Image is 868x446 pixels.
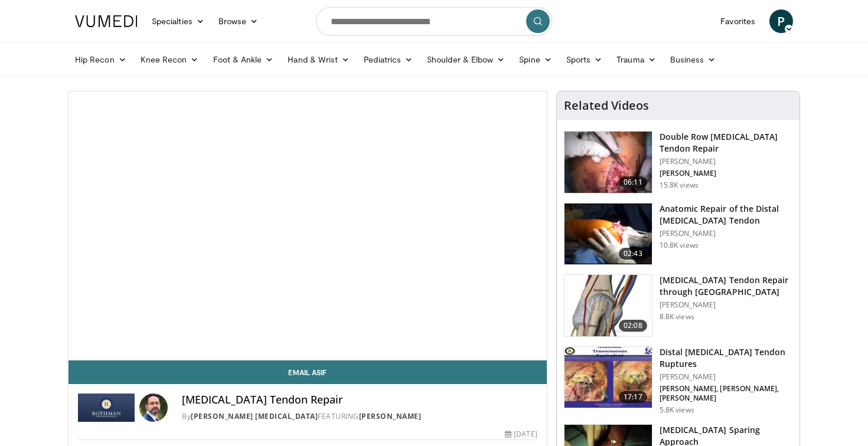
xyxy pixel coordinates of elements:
p: [PERSON_NAME], [PERSON_NAME], [PERSON_NAME] [660,384,792,403]
a: 06:11 Double Row [MEDICAL_DATA] Tendon Repair [PERSON_NAME] [PERSON_NAME] 15.8K views [564,131,792,194]
a: Specialties [145,9,211,33]
a: Spine [512,48,559,71]
a: Hip Recon [68,48,133,71]
h3: [MEDICAL_DATA] Tendon Repair through [GEOGRAPHIC_DATA] [660,274,792,298]
p: [PERSON_NAME] [660,372,792,382]
a: Knee Recon [133,48,206,71]
p: [PERSON_NAME] [660,300,792,310]
a: Foot & Ankle [206,48,281,71]
a: Shoulder & Elbow [420,48,512,71]
a: P [769,9,793,33]
img: Rothman Hand Surgery [78,393,135,422]
h3: Distal [MEDICAL_DATA] Tendon Ruptures [660,346,792,370]
a: Browse [211,9,266,33]
video-js: Video Player [68,91,547,360]
p: 15.8K views [660,181,699,190]
img: xX2wXF35FJtYfXNX4xMDoxOjA4MTsiGN.150x105_q85_crop-smart_upscale.jpg [564,347,652,408]
a: 02:08 [MEDICAL_DATA] Tendon Repair through [GEOGRAPHIC_DATA] [PERSON_NAME] 8.8K views [564,274,792,337]
a: Pediatrics [357,48,420,71]
a: 02:43 Anatomic Repair of the Distal [MEDICAL_DATA] Tendon [PERSON_NAME] 10.8K views [564,203,792,265]
a: Email Asif [68,360,547,384]
img: VuMedi Logo [75,15,138,27]
a: Trauma [609,48,663,71]
a: Business [663,48,723,71]
img: XzOTlMlQSGUnbGTX5hMDoxOjA4MTtFn1_1.150x105_q85_crop-smart_upscale.jpg [564,132,652,193]
p: [PERSON_NAME] [660,157,792,166]
input: Search topics, interventions [316,7,552,35]
img: PE3O6Z9ojHeNSk7H4xMDoxOjA4MTsiGN.150x105_q85_crop-smart_upscale.jpg [564,275,652,336]
a: Sports [559,48,610,71]
h3: Anatomic Repair of the Distal [MEDICAL_DATA] Tendon [660,203,792,227]
h3: Double Row [MEDICAL_DATA] Tendon Repair [660,131,792,155]
span: 17:17 [619,391,647,403]
img: Avatar [139,393,168,422]
p: [PERSON_NAME] [660,169,792,178]
div: By FEATURING [182,411,537,422]
div: [DATE] [505,429,537,440]
p: 8.8K views [660,312,694,322]
img: FmFIn1_MecI9sVpn5hMDoxOjA4MTtFn1_1.150x105_q85_crop-smart_upscale.jpg [564,204,652,265]
a: Favorites [713,9,762,33]
a: 17:17 Distal [MEDICAL_DATA] Tendon Ruptures [PERSON_NAME] [PERSON_NAME], [PERSON_NAME], [PERSON_N... [564,346,792,415]
h4: [MEDICAL_DATA] Tendon Repair [182,393,537,406]
span: 02:08 [619,320,647,332]
a: [PERSON_NAME] [359,411,422,421]
span: 02:43 [619,248,647,260]
p: [PERSON_NAME] [660,229,792,238]
a: Hand & Wrist [280,48,357,71]
span: 06:11 [619,176,647,188]
h4: Related Videos [564,99,649,113]
p: 10.8K views [660,241,699,250]
p: 5.8K views [660,405,694,415]
a: [PERSON_NAME] [MEDICAL_DATA] [191,411,318,421]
